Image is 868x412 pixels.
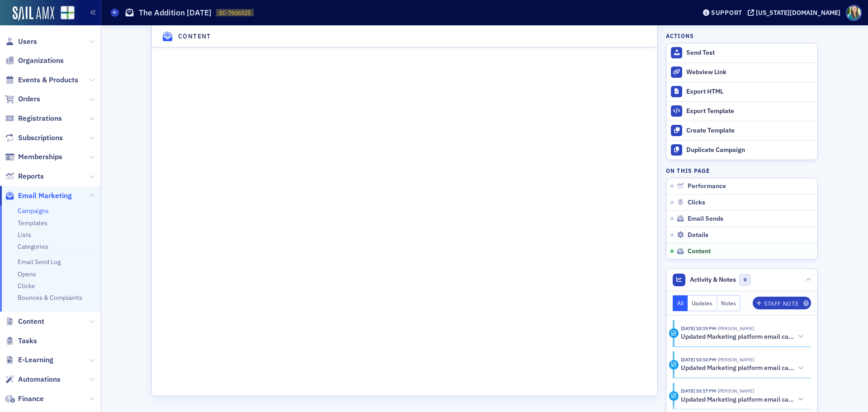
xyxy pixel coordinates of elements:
div: Support [711,9,742,17]
a: Registrations [5,114,62,123]
span: Content [18,317,44,327]
button: All [673,295,688,311]
button: Updated Marketing platform email campaign: The Addition [DATE] [681,364,805,373]
time: 9/1/2025 10:19 PM [681,325,716,331]
button: Staff Note [753,297,811,309]
a: Reports [5,171,44,181]
img: SailAMX [13,6,54,21]
div: Duplicate Campaign [686,146,813,154]
a: Organizations [5,56,64,66]
a: Events & Products [5,75,78,85]
a: Templates [18,219,47,227]
a: Export Template [666,101,817,121]
span: Clicks [688,199,705,207]
a: Orders [5,94,40,104]
button: Updates [688,295,717,311]
a: View Homepage [54,6,75,21]
a: Finance [5,394,44,404]
a: Subscriptions [5,133,63,143]
span: Details [688,231,708,239]
span: Automations [18,374,61,384]
div: Export Template [686,107,813,115]
div: [US_STATE][DOMAIN_NAME] [756,9,840,17]
button: Updated Marketing platform email campaign: The Addition [DATE] [681,395,805,404]
span: Helen Oglesby [716,356,754,363]
span: Tasks [18,336,37,346]
span: Orders [18,94,40,104]
h4: On this page [666,166,818,175]
button: [US_STATE][DOMAIN_NAME] [748,9,844,16]
span: Email Sends [688,215,723,223]
span: Memberships [18,152,62,162]
span: Content [688,247,711,256]
span: E-Learning [18,355,53,365]
span: Organizations [18,56,64,66]
span: Finance [18,394,44,404]
span: Helen Oglesby [716,388,754,394]
h1: The Addition [DATE] [139,7,212,18]
span: Email Marketing [18,191,72,201]
span: Events & Products [18,75,78,85]
a: Memberships [5,152,62,162]
div: Create Template [686,127,813,135]
div: Export HTML [686,88,813,96]
a: Email Marketing [5,191,72,201]
span: 0 [739,274,750,285]
a: Opens [18,270,36,278]
a: Export HTML [666,82,817,101]
h5: Updated Marketing platform email campaign: The Addition [DATE] [681,396,794,404]
a: Bounces & Complaints [18,294,82,302]
span: Helen Oglesby [716,325,754,331]
h4: Actions [666,32,694,40]
a: Create Template [666,121,817,140]
button: Duplicate Campaign [666,140,817,160]
div: Webview Link [686,68,813,76]
a: Automations [5,374,61,384]
a: E-Learning [5,355,53,365]
a: Categories [18,242,48,251]
div: Activity [669,328,679,338]
a: Lists [18,231,31,239]
span: Registrations [18,114,62,123]
h4: Content [178,32,211,41]
button: Updated Marketing platform email campaign: The Addition [DATE] [681,332,805,341]
time: 9/1/2025 10:17 PM [681,388,716,394]
div: Activity [669,391,679,401]
a: Content [5,317,44,327]
span: EC-7606525 [219,9,250,17]
span: Performance [688,182,726,190]
button: Notes [717,295,741,311]
a: Webview Link [666,62,817,82]
span: Subscriptions [18,133,63,143]
span: Reports [18,171,44,181]
h5: Updated Marketing platform email campaign: The Addition [DATE] [681,333,794,341]
a: Campaigns [18,207,49,215]
span: Activity & Notes [690,275,736,284]
div: Activity [669,360,679,369]
div: Send Test [686,49,813,57]
a: Clicks [18,282,35,290]
img: SailAMX [61,6,75,20]
button: Send Test [666,43,817,62]
a: Tasks [5,336,37,346]
span: Profile [846,5,862,21]
a: Email Send Log [18,258,61,266]
h5: Updated Marketing platform email campaign: The Addition [DATE] [681,364,794,372]
time: 9/1/2025 10:18 PM [681,356,716,363]
span: Users [18,37,37,47]
div: Staff Note [764,301,798,306]
a: Users [5,37,37,47]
